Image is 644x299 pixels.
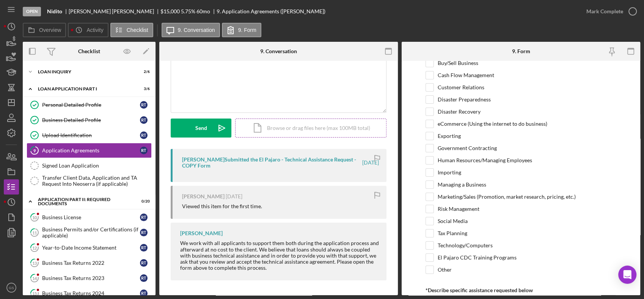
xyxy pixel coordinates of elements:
div: [PERSON_NAME] [PERSON_NAME] [69,8,160,14]
tspan: 10 [32,215,37,220]
button: Mark Complete [579,4,640,19]
a: 10Business LicenseRT [27,210,152,225]
div: 3 / 6 [136,87,150,91]
span: $15,000 [160,8,180,14]
a: 14Business Tax Returns 2023RT [27,271,152,286]
div: Checklist [78,48,100,54]
button: 9. Form [222,23,261,37]
div: Loan Application Part I [38,87,131,91]
a: 13Business Tax Returns 2022RT [27,255,152,271]
div: Application Agreements [42,147,140,153]
div: Mark Complete [586,4,623,19]
label: Technology/Computers [438,242,493,249]
a: 11Business Permits and/or Certifications (if applicable)RT [27,225,152,240]
div: Transfer Client Data, Application and TA Request Into Neoserra (if applicable) [42,175,151,187]
time: 2025-10-01 19:22 [362,160,379,166]
div: 60 mo [196,8,210,14]
div: R T [140,147,148,154]
div: Business Detailed Profile [42,117,140,123]
label: Importing [438,169,461,176]
div: 9. Form [512,48,530,54]
div: We work with all applicants to support them both during the application process and afterward at ... [180,240,379,271]
div: 9. Conversation [260,48,297,54]
a: Transfer Client Data, Application and TA Request Into Neoserra (if applicable) [27,173,152,188]
button: Checklist [110,23,153,37]
div: Business Tax Returns 2023 [42,275,140,281]
div: Business Tax Returns 2024 [42,290,140,296]
label: Managing a Business [438,181,486,188]
button: Overview [23,23,66,37]
div: [PERSON_NAME] Submitted the El Pajaro - Technical Assistance Request - COPY Form [182,157,361,169]
a: Signed Loan Application [27,158,152,173]
div: Year-to-Date Income Statement [42,245,140,251]
div: Send [195,119,207,138]
label: El Pajaro CDC Training Programs [438,254,517,261]
label: Government Contracting [438,144,497,152]
div: Business License [42,214,140,220]
a: 12Year-to-Date Income StatementRT [27,240,152,255]
time: 2025-10-01 19:18 [226,193,242,199]
div: 5.75 % [181,8,195,14]
a: Business Detailed ProfileRT [27,112,152,128]
div: Open [23,7,41,16]
div: R T [140,101,148,109]
div: 2 / 6 [136,70,150,74]
div: [PERSON_NAME] [182,193,225,199]
b: Nidito [47,8,62,14]
div: R T [140,274,148,282]
tspan: 13 [32,260,37,265]
div: Loan Inquiry [38,70,131,74]
div: Application Part II: Required Documents [38,197,131,206]
button: 9. Conversation [162,23,220,37]
label: eCommerce (Using the internet to do business) [438,120,547,128]
text: GS [9,286,14,290]
label: Customer Relations [438,84,484,91]
div: R T [140,259,148,267]
div: [PERSON_NAME] [180,230,223,236]
div: R T [140,290,148,297]
label: Activity [86,27,103,33]
div: R T [140,131,148,139]
label: *Describe specific assistance requested below [426,287,533,293]
tspan: 11 [32,230,37,235]
div: Business Tax Returns 2022 [42,260,140,266]
button: Activity [68,23,108,37]
div: R T [140,214,148,221]
label: Checklist [127,27,148,33]
tspan: 15 [32,291,37,296]
div: R T [140,229,148,236]
label: 9. Form [238,27,256,33]
label: Tax Planning [438,229,467,237]
label: Disaster Preparedness [438,96,491,103]
label: Social Media [438,217,468,225]
div: Business Permits and/or Certifications (if applicable) [42,226,140,239]
div: R T [140,244,148,252]
label: 9. Conversation [178,27,215,33]
tspan: 9 [33,148,36,153]
a: Upload IdentificationRT [27,128,152,143]
label: Human Resources/Managing Employees [438,157,532,164]
tspan: 12 [32,245,37,250]
div: Personal Detailed Profile [42,102,140,108]
label: Other [438,266,452,274]
button: GS [4,280,19,295]
label: Overview [39,27,61,33]
a: 9Application AgreementsRT [27,143,152,158]
div: 9. Application Agreements ([PERSON_NAME]) [217,8,325,14]
label: Exporting [438,132,461,140]
button: Send [171,119,231,138]
div: R T [140,116,148,124]
div: Upload Identification [42,132,140,138]
label: Disaster Recovery [438,108,481,115]
div: Viewed this item for the first time. [182,203,262,209]
label: Buy/Sell Business [438,59,478,67]
div: 0 / 20 [136,199,150,204]
div: Open Intercom Messenger [618,266,636,284]
a: Personal Detailed ProfileRT [27,97,152,112]
label: Marketing/Sales (Promotion, market research, pricing, etc.) [438,193,576,201]
label: Risk Management [438,205,479,213]
label: Cash Flow Management [438,71,494,79]
div: Signed Loan Application [42,163,151,169]
tspan: 14 [32,275,37,280]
